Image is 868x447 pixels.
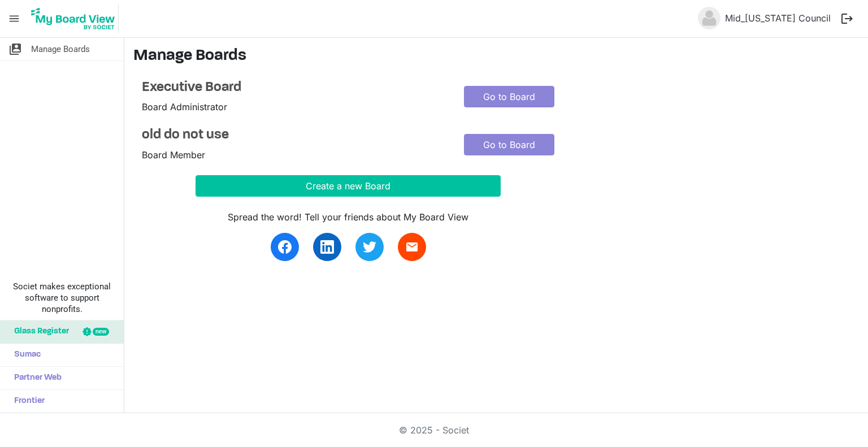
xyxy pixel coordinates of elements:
[196,175,501,197] button: Create a new Board
[363,240,376,254] img: twitter.svg
[3,8,25,29] span: menu
[31,38,90,60] span: Manage Boards
[320,240,334,254] img: linkedin.svg
[8,320,69,343] span: Glass Register
[5,281,119,315] span: Societ makes exceptional software to support nonprofits.
[278,240,292,254] img: facebook.svg
[8,38,22,60] span: switch_account
[8,344,41,366] span: Sumac
[698,7,721,29] img: no-profile-picture.svg
[196,210,501,224] div: Spread the word! Tell your friends about My Board View
[28,5,119,33] img: My Board View Logo
[133,47,859,66] h3: Manage Boards
[8,390,45,413] span: Frontier
[721,7,835,29] a: Mid_[US_STATE] Council
[399,424,469,436] a: © 2025 - Societ
[835,7,859,31] button: logout
[142,149,205,160] span: Board Member
[464,86,554,107] a: Go to Board
[8,367,62,389] span: Partner Web
[142,101,227,112] span: Board Administrator
[142,80,447,96] a: Executive Board
[398,233,426,261] a: email
[464,134,554,155] a: Go to Board
[142,127,447,144] a: old do not use
[93,328,109,336] div: new
[405,240,419,254] span: email
[28,5,123,33] a: My Board View Logo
